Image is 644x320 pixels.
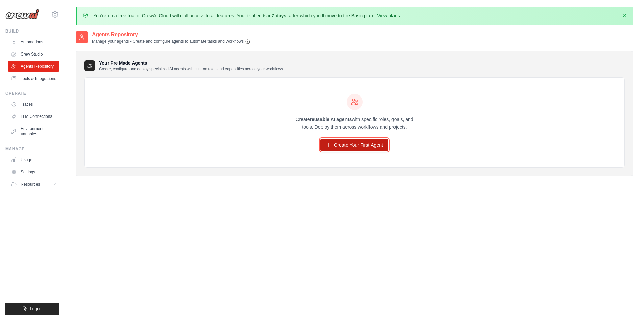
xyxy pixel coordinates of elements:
[5,91,59,96] div: Operate
[8,99,59,110] a: Traces
[21,182,40,187] span: Resources
[320,139,388,151] a: Create Your First Agent
[93,12,401,19] p: You're on a free trial of CrewAI Cloud with full access to all features. Your trial ends in , aft...
[8,111,59,122] a: LLM Connections
[5,303,59,315] button: Logout
[377,13,400,18] a: View plans
[8,73,59,84] a: Tools & Integrations
[271,13,286,18] strong: 7 days
[8,154,59,165] a: Usage
[30,306,43,312] span: Logout
[92,39,251,44] p: Manage your agents - Create and configure agents to automate tasks and workflows
[92,30,251,39] h2: Agents Repository
[8,123,59,140] a: Environment Variables
[8,49,59,60] a: Crew Studio
[8,167,59,177] a: Settings
[8,37,59,47] a: Automations
[8,61,59,72] a: Agents Repository
[290,115,420,131] p: Create with specific roles, goals, and tools. Deploy them across workflows and projects.
[99,60,283,72] h3: Your Pre Made Agents
[5,28,59,34] div: Build
[8,179,59,190] button: Resources
[5,9,39,19] img: Logo
[5,146,59,152] div: Manage
[310,116,352,122] strong: reusable AI agents
[99,66,283,72] p: Create, configure and deploy specialized AI agents with custom roles and capabilities across your...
